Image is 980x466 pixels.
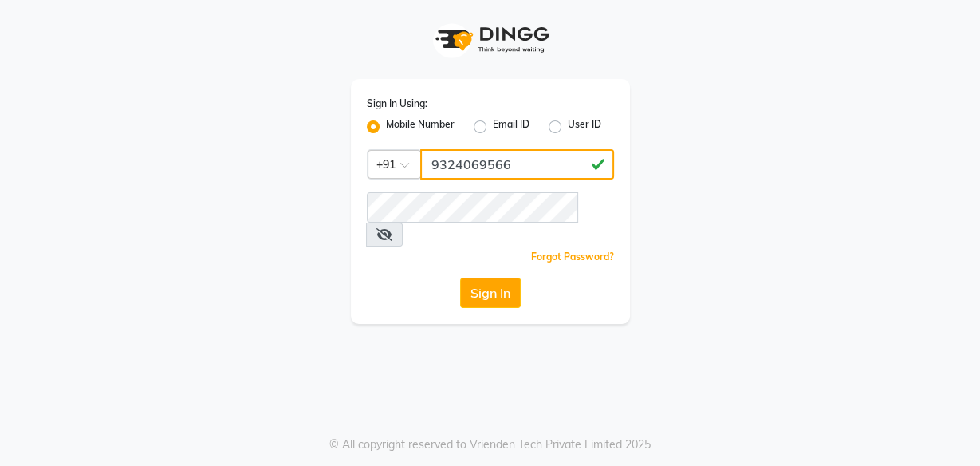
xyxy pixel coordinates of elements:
[367,97,427,111] label: Sign In Using:
[568,117,601,136] label: User ID
[367,192,579,223] input: Username
[460,278,521,308] button: Sign In
[427,16,554,63] img: logo1.svg
[386,117,455,136] label: Mobile Number
[420,149,614,180] input: Username
[531,251,614,263] a: Forgot Password?
[493,117,529,136] label: Email ID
